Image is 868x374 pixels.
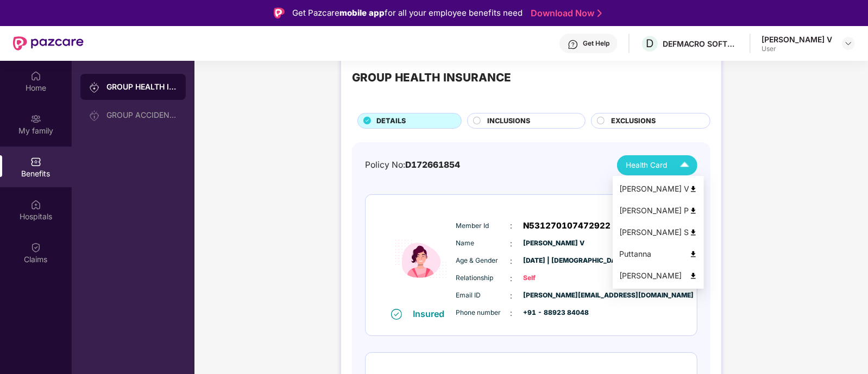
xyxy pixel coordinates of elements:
div: Get Help [583,39,609,48]
span: : [511,272,513,284]
img: icon [388,210,454,308]
div: [PERSON_NAME] P [619,205,697,217]
span: Health Card [626,160,667,171]
span: : [511,290,513,302]
div: GROUP HEALTH INSURANCE [352,69,511,86]
div: Insured [413,308,451,319]
img: svg+xml;base64,PHN2ZyBpZD0iSGVscC0zMngzMiIgeG1sbnM9Imh0dHA6Ly93d3cudzMub3JnLzIwMDAvc3ZnIiB3aWR0aD... [568,39,578,50]
img: svg+xml;base64,PHN2ZyBpZD0iQmVuZWZpdHMiIHhtbG5zPSJodHRwOi8vd3d3LnczLm9yZy8yMDAwL3N2ZyIgd2lkdGg9Ij... [30,156,41,167]
div: [PERSON_NAME] V [619,183,697,195]
span: : [511,255,513,267]
img: svg+xml;base64,PHN2ZyB4bWxucz0iaHR0cDovL3d3dy53My5vcmcvMjAwMC9zdmciIHdpZHRoPSIxNiIgaGVpZ2h0PSIxNi... [391,309,402,320]
img: svg+xml;base64,PHN2ZyB4bWxucz0iaHR0cDovL3d3dy53My5vcmcvMjAwMC9zdmciIHdpZHRoPSI0OCIgaGVpZ2h0PSI0OC... [689,185,697,193]
img: svg+xml;base64,PHN2ZyB3aWR0aD0iMjAiIGhlaWdodD0iMjAiIHZpZXdCb3g9IjAgMCAyMCAyMCIgZmlsbD0ibm9uZSIgeG... [89,82,100,93]
img: svg+xml;base64,PHN2ZyB3aWR0aD0iMjAiIGhlaWdodD0iMjAiIHZpZXdCb3g9IjAgMCAyMCAyMCIgZmlsbD0ibm9uZSIgeG... [30,113,41,124]
img: svg+xml;base64,PHN2ZyB4bWxucz0iaHR0cDovL3d3dy53My5vcmcvMjAwMC9zdmciIHdpZHRoPSI0OCIgaGVpZ2h0PSI0OC... [689,250,697,258]
div: GROUP ACCIDENTAL INSURANCE [106,111,177,119]
span: INCLUSIONS [488,116,531,126]
img: svg+xml;base64,PHN2ZyB4bWxucz0iaHR0cDovL3d3dy53My5vcmcvMjAwMC9zdmciIHdpZHRoPSI0OCIgaGVpZ2h0PSI0OC... [689,229,697,237]
div: [PERSON_NAME] S [619,226,697,238]
span: [DATE] | [DEMOGRAPHIC_DATA] [524,256,578,266]
span: [PERSON_NAME] V [524,238,578,249]
img: svg+xml;base64,PHN2ZyB4bWxucz0iaHR0cDovL3d3dy53My5vcmcvMjAwMC9zdmciIHdpZHRoPSI0OCIgaGVpZ2h0PSI0OC... [689,207,697,215]
span: : [511,220,513,232]
span: Name [456,238,511,249]
span: Member Id [456,221,511,231]
span: DETAILS [376,116,406,126]
div: User [762,45,832,53]
span: EXCLUSIONS [611,116,656,126]
img: Logo [274,8,285,18]
strong: mobile app [339,8,385,18]
div: GROUP HEALTH INSURANCE [106,81,177,92]
img: svg+xml;base64,PHN2ZyB3aWR0aD0iMjAiIGhlaWdodD0iMjAiIHZpZXdCb3g9IjAgMCAyMCAyMCIgZmlsbD0ibm9uZSIgeG... [89,110,100,121]
div: DEFMACRO SOFTWARE PRIVATE LIMITED [663,39,739,49]
img: svg+xml;base64,PHN2ZyBpZD0iSG9tZSIgeG1sbnM9Imh0dHA6Ly93d3cudzMub3JnLzIwMDAvc3ZnIiB3aWR0aD0iMjAiIG... [30,71,41,81]
span: Self [524,273,578,283]
span: Email ID [456,290,511,301]
img: Stroke [597,8,602,19]
span: Phone number [456,308,511,318]
span: D172661854 [405,160,460,170]
img: New Pazcare Logo [13,36,84,50]
span: : [511,307,513,319]
img: Icuh8uwCUCF+XjCZyLQsAKiDCM9HiE6CMYmKQaPGkZKaA32CAAACiQcFBJY0IsAAAAASUVORK5CYII= [675,156,694,175]
span: D [646,37,654,50]
div: [PERSON_NAME] V [762,34,832,45]
img: svg+xml;base64,PHN2ZyBpZD0iRHJvcGRvd24tMzJ4MzIiIHhtbG5zPSJodHRwOi8vd3d3LnczLm9yZy8yMDAwL3N2ZyIgd2... [844,39,853,48]
span: +91 - 88923 84048 [524,308,578,318]
div: Puttanna [619,248,697,260]
a: Download Now [531,8,599,19]
div: Policy No: [365,159,460,172]
button: Health Card [617,155,697,175]
div: [PERSON_NAME] [619,270,697,282]
img: svg+xml;base64,PHN2ZyBpZD0iSG9zcGl0YWxzIiB4bWxucz0iaHR0cDovL3d3dy53My5vcmcvMjAwMC9zdmciIHdpZHRoPS... [30,199,41,210]
span: N531270107472922 [524,219,611,232]
img: svg+xml;base64,PHN2ZyB4bWxucz0iaHR0cDovL3d3dy53My5vcmcvMjAwMC9zdmciIHdpZHRoPSI0OCIgaGVpZ2h0PSI0OC... [689,272,697,280]
img: svg+xml;base64,PHN2ZyBpZD0iQ2xhaW0iIHhtbG5zPSJodHRwOi8vd3d3LnczLm9yZy8yMDAwL3N2ZyIgd2lkdGg9IjIwIi... [30,242,41,253]
span: [PERSON_NAME][EMAIL_ADDRESS][DOMAIN_NAME] [524,290,578,301]
span: Age & Gender [456,256,511,266]
span: Relationship [456,273,511,283]
div: Get Pazcare for all your employee benefits need [292,7,523,20]
span: : [511,238,513,250]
